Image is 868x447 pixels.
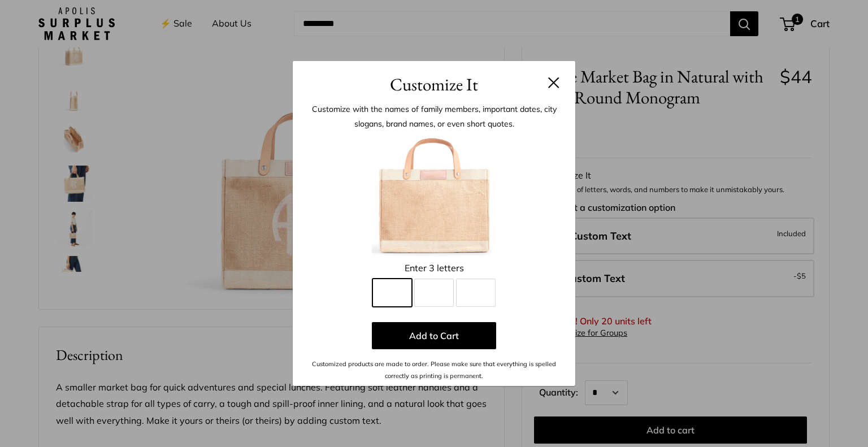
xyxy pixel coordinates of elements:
[310,358,558,381] p: Customized products are made to order. Please make sure that everything is spelled correctly as p...
[310,260,558,277] div: Enter 3 letters
[310,102,558,131] p: Customize with the names of family members, important dates, city slogans, brand names, or even s...
[372,134,496,258] img: Petite_Pink_Round_Monogram_Customizer.001.jpeg
[310,71,558,98] h3: Customize It
[372,322,496,349] button: Add to Cart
